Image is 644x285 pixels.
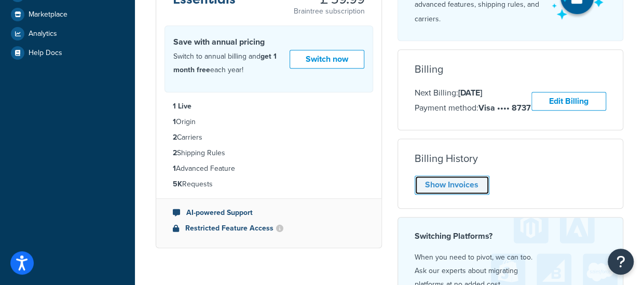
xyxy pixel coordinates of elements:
strong: 2 [173,147,177,158]
button: Open Resource Center [608,249,634,275]
li: Origin [173,116,365,128]
strong: 1 Live [173,101,191,112]
strong: 2 [173,132,177,143]
strong: 1 [173,116,176,127]
a: Marketplace [8,5,127,24]
a: Edit Billing [531,92,606,111]
h4: Switching Platforms? [415,230,607,242]
li: Carriers [173,132,365,143]
strong: 5K [173,179,182,189]
p: Payment method: [415,101,531,115]
a: Analytics [8,24,127,43]
li: Requests [173,179,365,190]
p: Braintree subscription [294,6,365,17]
a: Help Docs [8,44,127,62]
strong: [DATE] [458,87,482,99]
p: Switch to annual billing and each year! [173,50,290,77]
strong: 1 [173,163,176,174]
p: Next Billing: [415,86,531,100]
a: Show Invoices [415,175,489,195]
h4: Save with annual pricing [173,36,290,48]
span: Marketplace [29,10,67,19]
li: AI-powered Support [173,207,365,219]
h3: Billing History [415,153,478,164]
a: Switch now [290,50,364,69]
span: Help Docs [29,49,62,58]
li: Advanced Feature [173,163,365,174]
strong: Visa •••• 8737 [478,102,531,114]
h3: Billing [415,63,443,75]
li: Restricted Feature Access [173,223,365,234]
li: Shipping Rules [173,147,365,159]
span: Analytics [29,30,57,38]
